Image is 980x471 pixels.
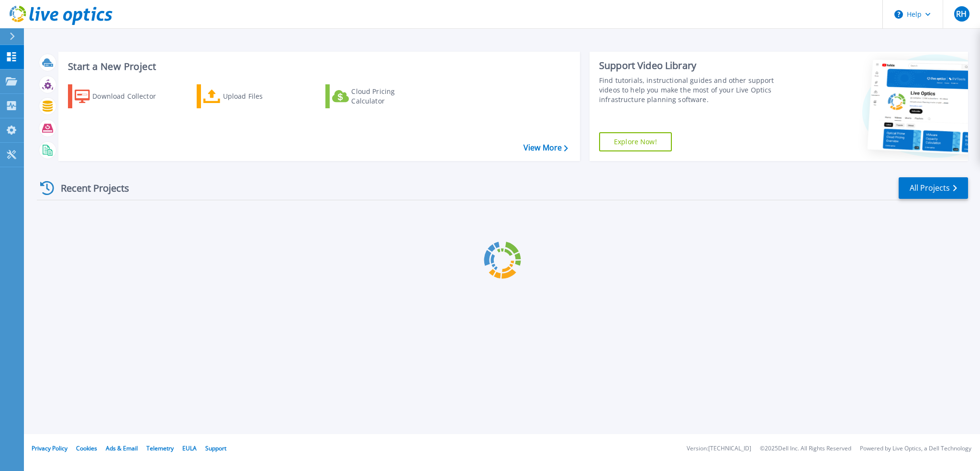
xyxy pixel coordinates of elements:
[182,444,197,452] a: EULA
[32,444,67,452] a: Privacy Policy
[599,59,793,72] div: Support Video Library
[197,84,303,108] a: Upload Files
[76,444,97,452] a: Cookies
[205,444,226,452] a: Support
[687,446,751,452] li: Version: [TECHNICAL_ID]
[106,444,138,452] a: Ads & Email
[325,84,432,108] a: Cloud Pricing Calculator
[146,444,174,452] a: Telemetry
[68,84,175,108] a: Download Collector
[599,132,672,151] a: Explore Now!
[760,446,851,452] li: © 2025 Dell Inc. All Rights Reserved
[899,177,968,199] a: All Projects
[351,87,428,106] div: Cloud Pricing Calculator
[860,446,971,452] li: Powered by Live Optics, a Dell Technology
[523,143,568,152] a: View More
[956,10,967,18] span: RH
[37,176,142,200] div: Recent Projects
[68,61,568,72] h3: Start a New Project
[599,76,793,104] div: Find tutorials, instructional guides and other support videos to help you make the most of your L...
[223,87,300,106] div: Upload Files
[92,87,169,106] div: Download Collector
